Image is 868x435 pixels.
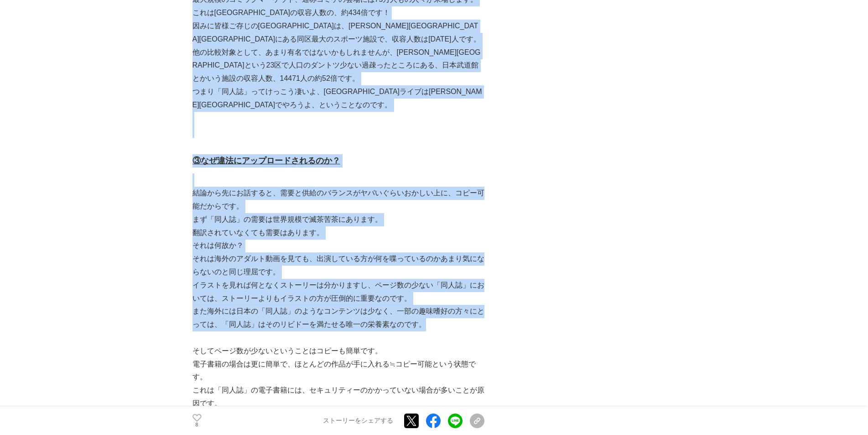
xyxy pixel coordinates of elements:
[192,239,484,252] p: それは何故か？
[192,6,484,20] p: これは[GEOGRAPHIC_DATA]の収容人数の、約434倍です！
[192,423,202,427] p: 8
[192,20,484,46] p: 因みに皆様ご存じの[GEOGRAPHIC_DATA]は、[PERSON_NAME][GEOGRAPHIC_DATA][GEOGRAPHIC_DATA]にある同区最大のスポーツ施設で、収容人数は[...
[192,213,484,226] p: まず「同人誌」の需要は世界規模で滅茶苦茶にあります。
[192,46,484,85] p: 他の比較対象として、あまり有名ではないかもしれませんが、[PERSON_NAME][GEOGRAPHIC_DATA]という23区で人口のダントツ少ない過疎ったところにある、日本武道館とかいう施設...
[192,305,484,331] p: また海外には日本の「同人誌」のようなコンテンツは少なく、一部の趣味嗜好の方々にとっては、「同人誌」はそのリビドーを満たせる唯一の栄養素なのです。
[192,85,484,112] p: つまり「同人誌」ってけっこう凄いよ、[GEOGRAPHIC_DATA]ライブは[PERSON_NAME][GEOGRAPHIC_DATA]でやろうよ、ということなのです。
[192,156,340,165] u: ③なぜ違法にアップロードされるのか？
[192,345,484,358] p: そしてページ数が少ないということはコピーも簡単です。
[192,226,484,240] p: 翻訳されていなくても需要はあります。
[323,417,393,425] p: ストーリーをシェアする
[192,384,484,410] p: これは「同人誌」の電子書籍には、セキュリティーのかかっていない場合が多いことが原因です。
[192,358,484,384] p: 電子書籍の場合は更に簡単で、ほとんどの作品が手に入れる≒コピー可能という状態です。
[192,279,484,305] p: イラストを見れば何となくストーリーは分かりますし、ページ数の少ない「同人誌」においては、ストーリーよりもイラストの方が圧倒的に重要なのです。
[192,187,484,213] p: 結論から先にお話すると、需要と供給のバランスがヤバいぐらいおかしい上に、コピー可能だからです。
[192,252,484,279] p: それは海外のアダルト動画を見ても、出演している方が何を喋っているのかあまり気にならないのと同じ理屈です。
